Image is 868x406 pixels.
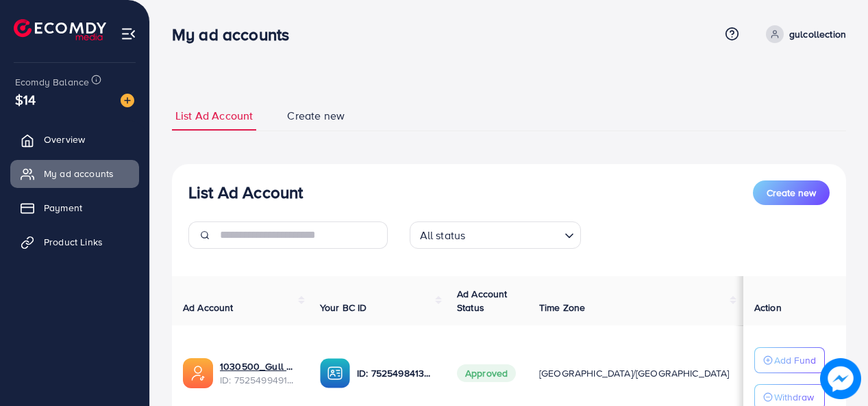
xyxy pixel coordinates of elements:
[774,389,814,405] p: Withdraw
[539,301,585,314] span: Time Zone
[539,366,730,380] span: [GEOGRAPHIC_DATA]/[GEOGRAPHIC_DATA]
[183,358,213,388] img: ic-ads-acc.e4c84228.svg
[121,26,136,42] img: menu
[172,25,300,44] h3: My ad accounts
[457,287,508,314] span: Ad Account Status
[188,182,303,202] h3: List Ad Account
[220,373,298,387] span: ID: 7525499491445981185
[320,301,367,314] span: Your BC ID
[10,194,139,221] a: Payment
[44,201,82,215] span: Payment
[287,108,345,124] span: Create new
[820,358,861,399] img: image
[410,221,581,249] div: Search for option
[357,365,435,381] p: ID: 7525498413012254727
[44,235,103,249] span: Product Links
[15,75,89,89] span: Ecomdy Balance
[44,167,114,180] span: My ad accounts
[754,301,782,314] span: Action
[754,347,825,373] button: Add Fund
[175,108,253,124] span: List Ad Account
[753,180,830,205] button: Create new
[220,360,298,388] div: <span class='underline'>1030500_Gull Collection_1752166905906</span></br>7525499491445981185
[760,25,846,43] a: gulcollection
[121,94,134,107] img: image
[457,364,516,382] span: Approved
[767,186,816,200] span: Create new
[469,223,558,245] input: Search for option
[44,133,85,146] span: Overview
[10,160,139,187] a: My ad accounts
[417,226,469,245] span: All status
[789,26,846,42] p: gulcollection
[183,301,234,314] span: Ad Account
[320,358,350,388] img: ic-ba-acc.ded83a64.svg
[10,228,139,256] a: Product Links
[14,19,106,40] img: logo
[220,360,298,373] a: 1030500_Gull Collection_1752166905906
[10,126,139,153] a: Overview
[15,90,36,109] span: $14
[774,352,816,368] p: Add Fund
